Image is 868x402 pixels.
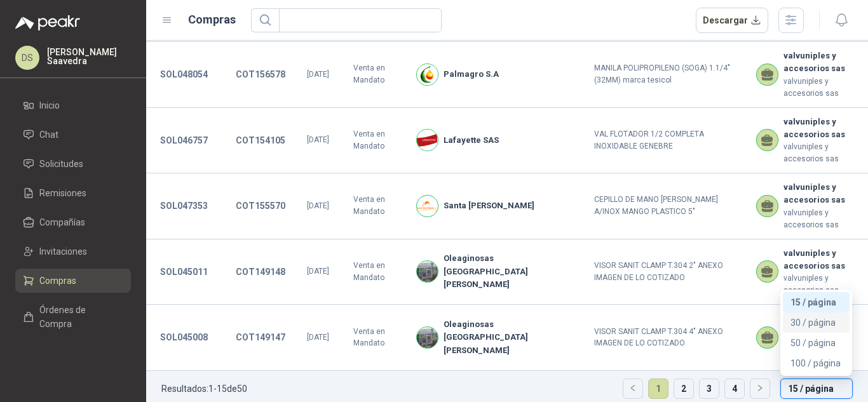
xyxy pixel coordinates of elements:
[783,333,850,353] div: 50 / página
[15,152,131,176] a: Solicitudes
[39,186,86,200] span: Remisiones
[39,157,83,171] span: Solicitudes
[417,327,438,348] img: Company Logo
[229,326,292,349] button: COT149147
[783,312,850,333] div: 30 / página
[346,173,409,239] td: Venta en Mandato
[699,379,719,399] li: 3
[587,173,749,239] td: CEPILLO DE MANO [PERSON_NAME] A/INOX MANGO PLASTICO 5"
[700,379,719,398] a: 3
[154,129,214,152] button: SOL046757
[15,298,131,336] a: Órdenes de Compra
[629,384,637,392] span: left
[307,201,329,210] span: [DATE]
[417,64,438,85] img: Company Logo
[154,260,214,283] button: SOL045011
[229,63,292,86] button: COT156578
[444,68,499,81] b: Palmagro S.A
[724,379,745,399] li: 4
[756,384,764,392] span: right
[307,267,329,276] span: [DATE]
[15,15,80,30] img: Logo peakr
[346,239,409,305] td: Venta en Mandato
[649,379,668,398] a: 1
[790,295,842,309] div: 15 / página
[444,318,580,357] b: Oleaginosas [GEOGRAPHIC_DATA][PERSON_NAME]
[674,379,694,399] li: 2
[783,50,860,76] b: valvuniples y accesorios sas
[444,199,534,212] b: Santa [PERSON_NAME]
[783,116,860,142] b: valvuniples y accesorios sas
[750,379,770,398] button: right
[15,93,131,117] a: Inicio
[750,379,770,399] li: Página siguiente
[417,130,438,151] img: Company Logo
[783,207,860,231] p: valvuniples y accesorios sas
[783,76,860,100] p: valvuniples y accesorios sas
[623,379,642,398] button: left
[47,48,131,65] p: [PERSON_NAME] Saavedra
[346,305,409,371] td: Venta en Mandato
[161,384,247,393] p: Resultados: 1 - 15 de 50
[790,316,842,330] div: 30 / página
[587,108,749,174] td: VAL FLOTADOR 1/2 COMPLETA INOXIDABLE GENEBRE
[154,194,214,217] button: SOL047353
[417,261,438,282] img: Company Logo
[790,356,842,370] div: 100 / página
[15,46,39,70] div: DS
[307,135,329,144] span: [DATE]
[587,42,749,108] td: MANILA POLIPROPILENO (SOGA) 1.1/4" (32MM) marca tesicol
[783,272,860,297] p: valvuniples y accesorios sas
[783,247,860,273] b: valvuniples y accesorios sas
[39,245,87,258] span: Invitaciones
[780,379,853,399] div: tamaño de página
[587,305,749,371] td: VISOR SANIT CLAMP T.304 4" ANEXO IMAGEN DE LO COTIZADO
[188,11,236,29] h1: Compras
[39,98,60,112] span: Inicio
[39,128,58,142] span: Chat
[15,269,131,293] a: Compras
[229,129,292,152] button: COT154105
[788,379,845,398] span: 15 / página
[417,196,438,217] img: Company Logo
[15,210,131,234] a: Compañías
[648,379,668,399] li: 1
[783,181,860,207] b: valvuniples y accesorios sas
[39,303,119,331] span: Órdenes de Compra
[674,379,693,398] a: 2
[15,181,131,205] a: Remisiones
[346,42,409,108] td: Venta en Mandato
[15,239,131,264] a: Invitaciones
[39,215,85,229] span: Compañías
[725,379,744,398] a: 4
[15,123,131,147] a: Chat
[346,108,409,174] td: Venta en Mandato
[623,379,643,399] li: Página anterior
[587,239,749,305] td: VISOR SANIT CLAMP T.304 2" ANEXO IMAGEN DE LO COTIZADO
[154,63,214,86] button: SOL048054
[790,336,842,350] div: 50 / página
[783,292,850,312] div: 15 / página
[444,252,580,291] b: Oleaginosas [GEOGRAPHIC_DATA][PERSON_NAME]
[696,8,769,33] button: Descargar
[154,326,214,349] button: SOL045008
[444,134,499,147] b: Lafayette SAS
[229,260,292,283] button: COT149148
[307,333,329,342] span: [DATE]
[39,274,76,288] span: Compras
[783,353,850,373] div: 100 / página
[783,141,860,165] p: valvuniples y accesorios sas
[307,70,329,79] span: [DATE]
[229,194,292,217] button: COT155570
